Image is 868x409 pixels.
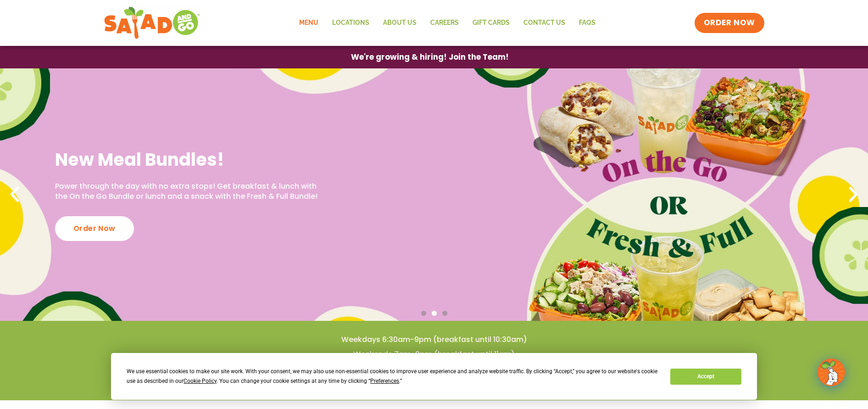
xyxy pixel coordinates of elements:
[572,12,602,34] a: FAQs
[695,13,764,33] a: ORDER NOW
[843,185,863,205] div: Next slide
[18,335,850,345] h4: Weekdays 6:30am-9pm (breakfast until 10:30am)
[18,349,850,359] h4: Weekends 7am-9pm (breakfast until 11am)
[55,148,323,171] h2: New Meal Bundles!
[104,5,200,41] img: new-SAG-logo-768×292
[5,185,25,205] div: Previous slide
[55,181,323,202] p: Power through the day with no extra stops! Get breakfast & lunch with the On the Go Bundle or lun...
[292,12,325,34] a: Menu
[423,12,466,34] a: Careers
[184,378,217,384] span: Cookie Policy
[704,17,755,28] span: ORDER NOW
[337,46,523,68] a: We're growing & hiring! Join the Team!
[818,359,844,385] img: wpChatIcon
[432,311,437,316] span: Go to slide 2
[127,367,659,386] div: We use essential cookies to make our site work. With your consent, we may also use non-essential ...
[325,12,376,34] a: Locations
[421,311,426,316] span: Go to slide 1
[466,12,517,34] a: GIFT CARDS
[442,311,447,316] span: Go to slide 3
[517,12,572,34] a: Contact Us
[351,53,509,61] span: We're growing & hiring! Join the Team!
[376,12,423,34] a: About Us
[111,353,757,400] div: Cookie Consent Prompt
[55,216,134,241] div: Order Now
[370,378,399,384] span: Preferences
[292,12,602,34] nav: Menu
[670,369,741,385] button: Accept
